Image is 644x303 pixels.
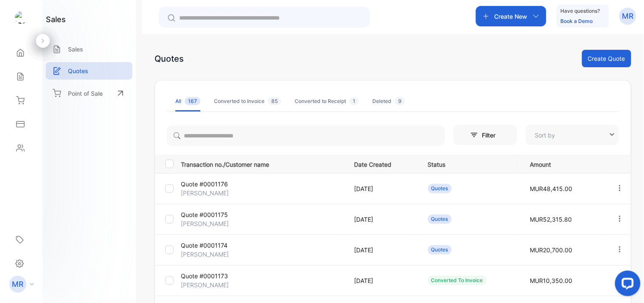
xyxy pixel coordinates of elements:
[526,125,619,145] button: Sort by
[530,246,572,254] span: MUR20,700.00
[181,158,343,169] p: Transaction no./Customer name
[46,40,132,58] a: Sales
[372,97,405,105] div: Deleted
[185,97,200,105] span: 167
[354,184,410,193] p: [DATE]
[181,210,235,219] p: Quote #0001175
[582,50,631,67] button: Create Quote
[476,6,546,26] button: Create New
[46,84,132,103] a: Point of Sale
[68,66,88,75] p: Quotes
[428,214,452,224] div: Quotes
[530,185,572,192] span: MUR48,415.00
[46,62,132,80] a: Quotes
[12,279,24,290] p: MR
[181,250,235,259] p: [PERSON_NAME]
[181,272,235,280] p: Quote #0001173
[530,158,598,169] p: Amount
[349,97,359,105] span: 1
[181,189,235,197] p: [PERSON_NAME]
[608,267,644,303] iframe: LiveChat chat widget
[214,97,281,105] div: Converted to Invoice
[181,280,235,289] p: [PERSON_NAME]
[68,89,103,98] p: Point of Sale
[395,97,405,105] span: 9
[561,7,600,15] p: Have questions?
[181,241,235,250] p: Quote #0001174
[428,276,487,285] div: Converted To Invoice
[46,14,66,25] h1: sales
[354,215,410,224] p: [DATE]
[181,180,235,189] p: Quote #0001176
[535,131,555,140] p: Sort by
[354,276,410,285] p: [DATE]
[354,246,410,254] p: [DATE]
[181,219,235,228] p: [PERSON_NAME]
[495,12,528,21] p: Create New
[561,18,593,24] a: Book a Demo
[268,97,281,105] span: 85
[295,97,359,105] div: Converted to Receipt
[619,6,636,26] button: MR
[354,158,410,169] p: Date Created
[155,52,184,65] div: Quotes
[530,277,572,284] span: MUR10,350.00
[68,45,83,54] p: Sales
[428,245,452,254] div: Quotes
[428,184,452,193] div: Quotes
[428,158,513,169] p: Status
[175,97,200,105] div: All
[530,216,572,223] span: MUR52,315.80
[15,11,28,24] img: logo
[622,11,634,22] p: MR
